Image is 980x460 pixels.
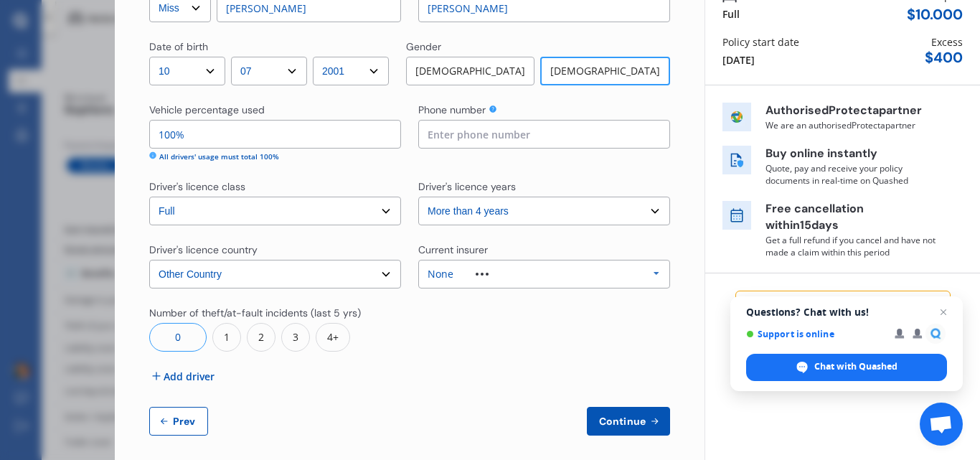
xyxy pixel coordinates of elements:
p: We are an authorised Protecta partner [765,119,938,131]
span: Support is online [746,329,885,339]
span: Questions? Chat with us! [746,306,947,318]
div: $ 10.000 [907,6,963,23]
div: 4+ [316,323,350,352]
div: Driver's licence years [418,179,516,194]
div: 3 [281,323,310,352]
div: Number of theft/at-fault incidents (last 5 yrs) [149,306,361,320]
button: Continue [587,407,670,436]
img: other.81dba5aafe580aa69f38.svg [476,273,489,276]
div: [DATE] [722,52,755,67]
div: Driver's licence class [149,179,245,194]
span: Chat with Quashed [814,360,897,373]
div: All drivers' usage must total 100% [159,151,279,162]
div: Current insurer [418,243,488,257]
div: Driver's licence country [149,243,258,257]
span: Add driver [164,369,215,384]
input: Enter percentage [149,120,401,149]
div: 1 [212,323,241,352]
span: Prev [170,416,199,427]
span: Continue [596,416,649,427]
div: 2 [247,323,275,352]
p: Get a full refund if you cancel and have not made a claim within this period [765,234,938,258]
button: Prev [149,407,208,436]
p: Free cancellation within 15 days [765,201,938,234]
div: 0 [149,323,207,352]
div: $ 400 [925,50,963,66]
div: [DEMOGRAPHIC_DATA] [406,57,534,85]
p: Quote, pay and receive your policy documents in real-time on Quashed [765,162,938,187]
div: Policy start date [722,34,799,50]
div: [DEMOGRAPHIC_DATA] [540,57,670,85]
div: Excess [931,34,963,50]
div: Gender [406,39,441,54]
img: insurer icon [722,103,751,131]
span: Chat with Quashed [746,354,947,381]
div: Phone number [418,103,486,117]
div: Vehicle percentage used [149,103,265,117]
div: None [428,269,453,279]
input: Enter phone number [418,120,670,149]
a: Open chat [920,403,963,446]
p: Buy online instantly [765,146,938,162]
div: Full [722,6,740,22]
div: Date of birth [149,39,208,54]
img: free cancel icon [722,201,751,230]
img: buy online icon [722,146,751,174]
p: Authorised Protecta partner [765,103,938,119]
